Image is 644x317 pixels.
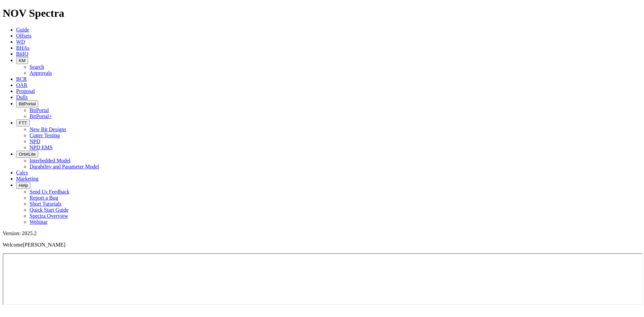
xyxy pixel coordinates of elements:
button: KM [16,57,28,64]
button: BitPortal [16,100,38,107]
a: Search [30,64,44,70]
a: Marketing [16,176,39,181]
a: Spectra Overview [30,213,68,219]
a: BitPortal+ [30,113,52,119]
a: Offsets [16,33,32,39]
a: Webinar [30,219,48,225]
a: BitIQ [16,51,28,57]
a: Quick Start Guide [30,207,68,213]
p: Welcome [3,242,641,248]
a: New Bit Designs [30,126,66,132]
span: KM [19,58,25,63]
div: Version: 2025.2 [3,230,641,236]
a: Guide [16,27,29,33]
a: BitPortal [30,107,49,113]
a: WD [16,39,25,45]
button: FTT [16,119,30,126]
span: OrbitLite [19,152,36,157]
a: Send Us Feedback [30,189,69,195]
button: Help [16,182,31,189]
span: FTT [19,120,27,125]
a: BCR [16,76,27,82]
a: NPD EMS [30,145,53,150]
span: [PERSON_NAME] [23,242,65,248]
span: BitPortal [19,101,36,106]
a: BHAs [16,45,30,51]
a: OAR [16,82,28,88]
a: Cutter Testing [30,133,60,138]
a: Dulls [16,94,28,100]
a: Short Tutorials [30,201,62,207]
button: OrbitLite [16,151,38,158]
a: Calcs [16,170,28,175]
a: NPD [30,139,40,144]
h1: NOV Spectra [3,7,641,19]
a: Durability and Parameter Model [30,164,99,169]
span: Help [19,183,28,188]
a: Interbedded Model [30,158,70,163]
a: Proposal [16,88,35,94]
a: Report a Bug [30,195,58,201]
a: Approvals [30,70,52,76]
